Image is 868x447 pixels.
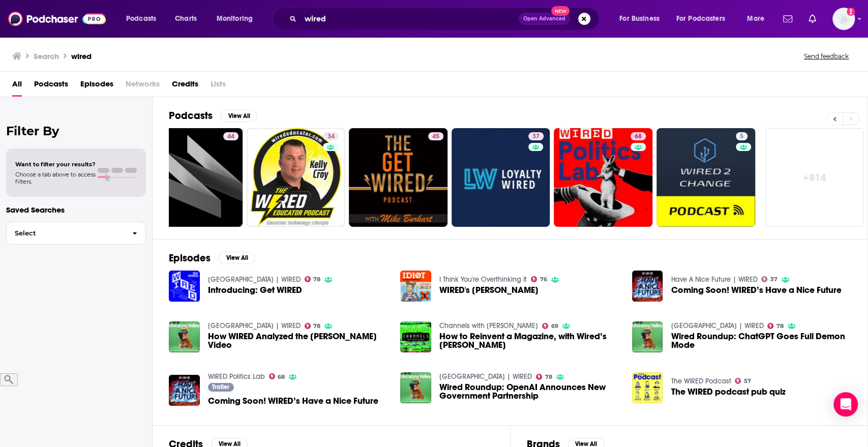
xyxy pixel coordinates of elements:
[301,11,519,27] input: Search podcasts, credits, & more...
[736,132,747,140] a: 5
[349,128,447,227] a: 45
[15,171,96,185] span: Choose a tab above to access filters.
[833,392,858,416] div: Open Intercom Messenger
[209,11,266,27] button: open menu
[536,374,552,380] a: 78
[172,76,198,97] a: Credits
[219,252,255,264] button: View All
[632,321,663,352] img: Wired Roundup: ChatGPT Goes Full Demon Mode
[221,110,257,122] button: View All
[632,271,663,302] img: Coming Soon! WIRED’s Have a Nice Future
[175,12,197,26] span: Charts
[832,8,855,30] img: User Profile
[247,128,345,227] a: 34
[6,205,146,215] p: Saved Searches
[612,11,672,27] button: open menu
[439,383,620,400] a: Wired Roundup: OpenAI Announces New Government Partnership
[452,128,550,227] a: 37
[542,323,558,329] a: 69
[532,132,540,142] span: 37
[551,6,570,16] span: New
[6,222,146,245] button: Select
[168,11,203,27] a: Charts
[832,8,855,30] span: Logged in as heavenlampshire
[761,276,777,282] a: 37
[632,372,663,403] img: The WIRED podcast pub quiz
[34,76,68,97] span: Podcasts
[540,277,547,282] span: 76
[126,76,160,97] span: Networks
[631,132,646,140] a: 68
[217,12,253,26] span: Monitoring
[519,13,570,25] button: Open AdvancedNew
[211,76,226,97] span: Lists
[776,324,784,329] span: 78
[144,128,243,227] a: 44
[169,375,200,406] img: Coming Soon! WIRED’s Have a Nice Future
[747,12,764,26] span: More
[554,128,652,227] a: 68
[528,132,544,140] a: 37
[545,375,552,379] span: 78
[8,9,106,28] img: Podchaser - Follow, Share and Rate Podcasts
[208,332,388,349] span: How WIRED Analyzed the [PERSON_NAME] Video
[619,12,660,26] span: For Business
[169,109,213,122] h2: Podcasts
[169,271,200,302] img: Introducing: Get WIRED
[34,51,59,61] h3: Search
[208,321,301,330] a: Uncanny Valley | WIRED
[223,132,238,140] a: 44
[635,132,642,142] span: 68
[80,76,113,97] a: Episodes
[208,332,388,349] a: How WIRED Analyzed the Epstein Video
[400,372,431,403] img: Wired Roundup: OpenAI Announces New Government Partnership
[208,397,378,405] a: Coming Soon! WIRED’s Have a Nice Future
[6,124,146,138] h2: Filter By
[439,321,538,330] a: Channels with Peter Kafka
[15,161,96,168] span: Want to filter your results?
[804,10,820,27] a: Show notifications dropdown
[169,252,255,264] a: EpisodesView All
[847,8,855,16] svg: Add a profile image
[227,132,234,142] span: 44
[119,11,169,27] button: open menu
[439,275,527,284] a: I Think You're Overthinking It
[439,332,620,349] a: How to Reinvent a Magazine, with Wired’s Katie Drummond
[71,51,92,61] h3: wired
[400,271,431,302] img: WIRED's Chris Anderson
[671,286,841,294] a: Coming Soon! WIRED’s Have a Nice Future
[676,12,725,26] span: For Podcasters
[832,8,855,30] button: Show profile menu
[313,324,320,329] span: 78
[327,132,334,142] span: 34
[439,332,620,349] span: How to Reinvent a Magazine, with Wired’s [PERSON_NAME]
[305,276,321,282] a: 78
[740,132,743,142] span: 5
[551,324,558,329] span: 69
[400,321,431,352] img: How to Reinvent a Magazine, with Wired’s Katie Drummond
[671,321,763,330] a: Uncanny Valley | WIRED
[671,388,785,396] a: The WIRED podcast pub quiz
[432,132,439,142] span: 45
[323,132,338,140] a: 34
[212,384,229,390] span: Trailer
[282,7,609,31] div: Search podcasts, credits, & more...
[208,372,265,381] a: WIRED Politics Lab
[671,377,731,385] a: The WIRED Podcast
[12,76,22,97] a: All
[208,275,301,284] a: Uncanny Valley | WIRED
[671,275,757,284] a: Have A Nice Future | WIRED
[523,16,565,21] span: Open Advanced
[671,332,851,349] a: Wired Roundup: ChatGPT Goes Full Demon Mode
[735,378,751,384] a: 57
[208,286,302,294] a: Introducing: Get WIRED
